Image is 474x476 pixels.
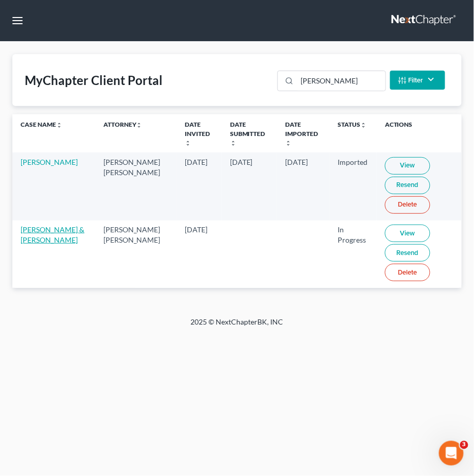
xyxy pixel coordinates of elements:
[21,121,62,128] a: Case Nameunfold_more
[185,225,208,234] span: [DATE]
[385,177,430,194] a: Resend
[385,196,430,214] a: Delete
[230,158,253,166] span: [DATE]
[338,121,366,128] a: Statusunfold_more
[25,72,163,89] div: MyChapter Client Portal
[230,140,236,146] i: unfold_more
[297,71,385,91] input: Search...
[136,122,143,128] i: unfold_more
[52,317,423,335] div: 2025 © NextChapterBK, INC
[185,121,210,146] a: Date Invitedunfold_more
[390,71,445,90] button: Filter
[95,152,177,220] td: [PERSON_NAME] [PERSON_NAME]
[285,121,318,146] a: Date Importedunfold_more
[185,158,208,166] span: [DATE]
[385,225,430,242] a: View
[185,140,191,146] i: unfold_more
[439,441,464,466] iframe: Intercom live chat
[285,158,308,166] span: [DATE]
[56,122,62,128] i: unfold_more
[285,140,291,146] i: unfold_more
[103,121,143,128] a: Attorneyunfold_more
[377,114,462,152] th: Actions
[385,244,430,262] a: Resend
[385,264,430,281] a: Delete
[360,122,366,128] i: unfold_more
[385,157,430,175] a: View
[95,220,177,288] td: [PERSON_NAME] [PERSON_NAME]
[460,441,468,449] span: 3
[329,220,377,288] td: In Progress
[21,225,84,244] a: [PERSON_NAME] & [PERSON_NAME]
[21,158,78,166] a: [PERSON_NAME]
[329,152,377,220] td: Imported
[230,121,266,146] a: Date Submittedunfold_more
